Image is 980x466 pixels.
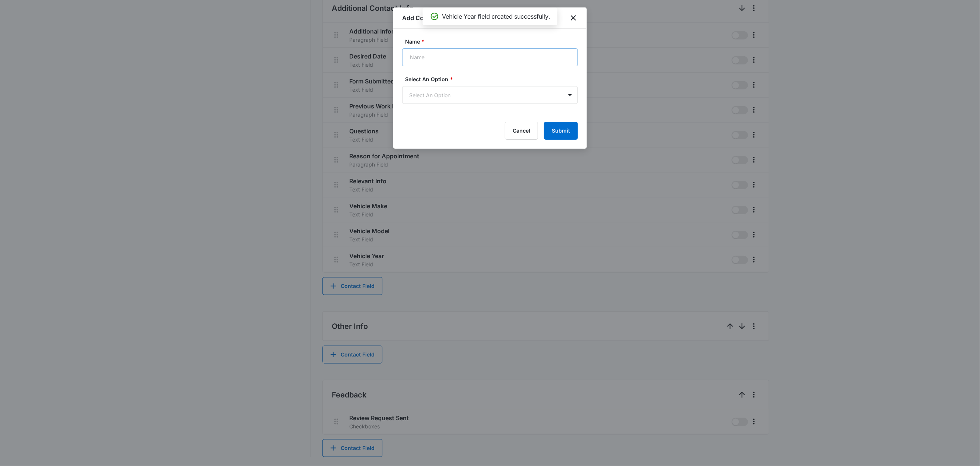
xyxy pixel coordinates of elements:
input: Name [402,48,578,66]
label: Name [405,38,581,45]
button: close [569,13,578,22]
p: Vehicle Year field created successfully. [442,12,550,21]
h1: Add Contact Field [402,13,454,22]
label: Select An Option [405,75,581,83]
button: Cancel [505,122,538,140]
button: Submit [544,122,578,140]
